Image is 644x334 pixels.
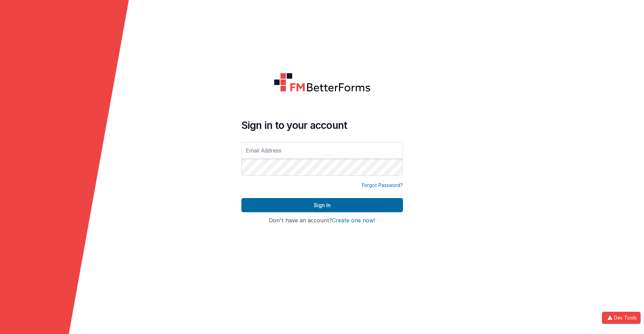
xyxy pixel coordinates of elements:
[241,198,403,212] button: Sign In
[362,182,403,189] a: Forgot Password?
[241,142,403,159] input: Email Address
[602,312,641,324] button: Dev Tools
[332,218,375,224] button: Create one now!
[241,218,403,224] h4: Don't have an account?
[241,119,403,131] h4: Sign in to your account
